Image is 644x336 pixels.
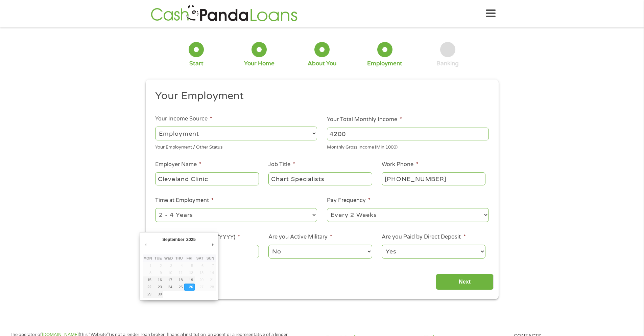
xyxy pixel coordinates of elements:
[185,235,196,244] div: 2025
[196,256,204,260] abbr: Saturday
[153,291,163,298] button: 30
[268,161,295,168] label: Job Title
[143,284,153,291] button: 22
[268,172,372,185] input: Cashier
[155,115,212,122] label: Your Income Source
[163,284,174,291] button: 24
[153,284,163,291] button: 23
[163,276,174,284] button: 17
[175,256,183,260] abbr: Thursday
[327,142,489,151] div: Monthly Gross Income (Min 1000)
[143,256,152,260] abbr: Monday
[184,276,195,284] button: 19
[187,256,192,260] abbr: Friday
[143,240,149,249] button: Previous Month
[174,284,184,291] button: 25
[155,89,484,103] h2: Your Employment
[155,142,317,151] div: Your Employment / Other Status
[210,240,216,249] button: Next Month
[164,256,173,260] abbr: Wednesday
[155,197,214,204] label: Time at Employment
[308,60,336,67] div: About You
[154,256,162,260] abbr: Tuesday
[155,161,201,168] label: Employer Name
[174,276,184,284] button: 18
[382,161,418,168] label: Work Phone
[162,235,185,244] div: September
[244,60,275,67] div: Your Home
[382,233,466,241] label: Are you Paid by Direct Deposit
[155,172,259,185] input: Walmart
[367,60,402,67] div: Employment
[268,233,332,241] label: Are you Active Military
[189,60,204,67] div: Start
[436,60,459,67] div: Banking
[327,128,489,140] input: 1800
[327,197,371,204] label: Pay Frequency
[153,276,163,284] button: 16
[382,172,485,185] input: (231) 754-4010
[143,291,153,298] button: 29
[207,256,214,260] abbr: Sunday
[436,274,494,290] input: Next
[184,284,195,291] button: 26
[143,276,153,284] button: 15
[149,4,300,23] img: GetLoanNow Logo
[327,116,402,123] label: Your Total Monthly Income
